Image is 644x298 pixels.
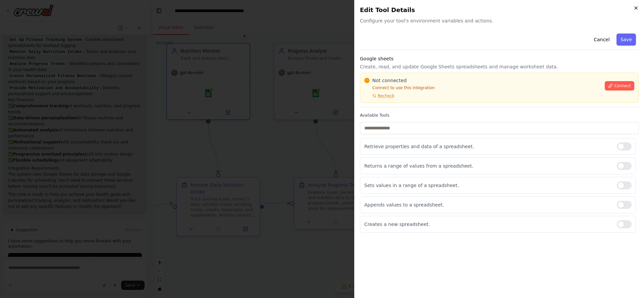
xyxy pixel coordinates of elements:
h3: Google sheets [360,55,639,62]
span: Recheck [378,93,394,99]
p: Sets values in a range of a spreadsheet. [364,182,611,189]
p: Returns a range of values from a spreadsheet. [364,163,611,169]
button: Cancel [590,34,613,46]
span: Connect [614,83,631,88]
p: Appends values to a spreadsheet. [364,201,611,208]
p: Create, read, and update Google Sheets spreadsheets and manage worksheet data. [360,63,639,70]
p: Creates a new spreadsheet. [364,221,611,228]
h2: Edit Tool Details [360,5,639,15]
button: Recheck [364,93,394,99]
label: Available Tools [360,113,639,118]
span: Not connected [372,77,407,84]
button: Save [616,34,636,46]
p: Retrieve properties and data of a spreadsheet. [364,143,611,150]
p: Connect to use this integration [364,85,601,91]
button: Connect [605,81,634,91]
span: Configure your tool's environment variables and actions. [360,17,639,24]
